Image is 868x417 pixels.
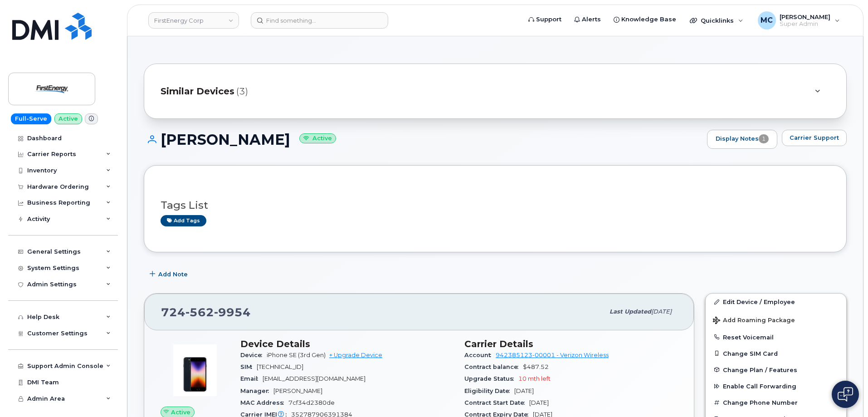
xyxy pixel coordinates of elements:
[240,363,257,370] span: SIM
[158,270,188,279] span: Add Note
[464,399,529,406] span: Contract Start Date
[723,366,797,373] span: Change Plan / Features
[464,375,518,382] span: Upgrade Status
[496,352,609,358] a: 942385123-00001 - Verizon Wireless
[464,363,523,370] span: Contract balance
[161,305,251,319] span: 724
[706,394,846,411] button: Change Phone Number
[706,329,846,345] button: Reset Voicemail
[161,215,206,226] a: Add tags
[171,408,190,417] span: Active
[464,339,678,349] h3: Carrier Details
[161,200,830,211] h3: Tags List
[706,362,846,378] button: Change Plan / Features
[240,388,273,394] span: Manager
[240,352,267,358] span: Device
[464,388,514,394] span: Eligibility Date
[707,130,777,149] a: Display Notes1
[144,266,195,282] button: Add Note
[329,352,382,358] a: + Upgrade Device
[706,378,846,394] button: Enable Call Forwarding
[263,375,366,382] span: [EMAIL_ADDRESS][DOMAIN_NAME]
[240,399,288,406] span: MAC Address
[267,352,326,358] span: iPhone SE (3rd Gen)
[214,305,251,319] span: 9954
[464,352,496,358] span: Account
[144,132,702,147] h1: [PERSON_NAME]
[240,375,263,382] span: Email
[514,388,534,394] span: [DATE]
[706,310,846,329] button: Add Roaming Package
[523,363,549,370] span: $487.52
[651,308,672,315] span: [DATE]
[236,85,248,98] span: (3)
[713,317,795,325] span: Add Roaming Package
[288,399,335,406] span: 7cf34d2380de
[782,130,847,146] button: Carrier Support
[161,85,234,98] span: Similar Devices
[240,339,454,349] h3: Device Details
[790,133,839,142] span: Carrier Support
[257,363,303,370] span: [TECHNICAL_ID]
[168,343,222,397] img: image20231002-3703462-1angbar.jpeg
[273,388,322,394] span: [PERSON_NAME]
[723,383,796,390] span: Enable Call Forwarding
[838,387,853,402] img: Open chat
[529,399,549,406] span: [DATE]
[759,134,769,143] span: 1
[706,345,846,362] button: Change SIM Card
[706,294,846,310] a: Edit Device / Employee
[518,375,551,382] span: 10 mth left
[185,305,214,319] span: 562
[610,308,651,315] span: Last updated
[299,133,336,144] small: Active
